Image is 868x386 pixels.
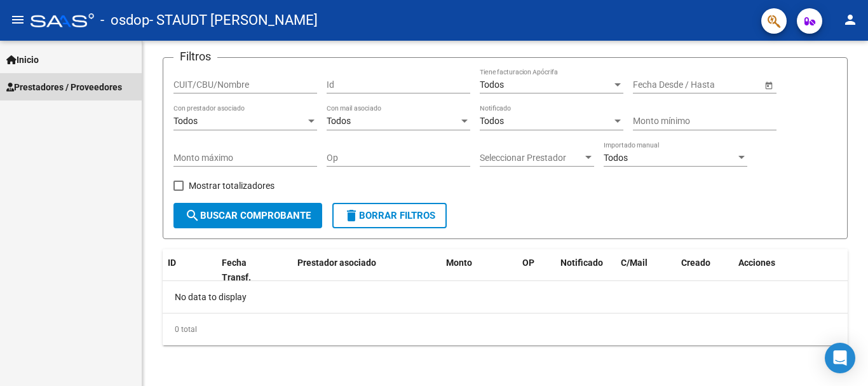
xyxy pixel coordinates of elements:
button: Buscar Comprobante [173,203,322,228]
datatable-header-cell: Fecha Transf. [217,249,274,291]
span: Buscar Comprobante [185,210,311,221]
input: Fecha fin [690,79,752,90]
span: Todos [173,116,198,126]
mat-icon: search [185,208,200,223]
span: ID [168,258,176,268]
span: C/Mail [621,258,648,268]
button: Borrar Filtros [332,203,447,228]
h3: Filtros [173,48,217,65]
input: Fecha inicio [633,79,679,90]
div: No data to display [163,281,848,313]
span: Todos [480,79,504,90]
span: - osdop [100,6,149,34]
span: Todos [480,116,504,126]
datatable-header-cell: Prestador asociado [292,249,441,291]
span: Fecha Transf. [222,258,251,282]
datatable-header-cell: Notificado [555,249,616,291]
span: Acciones [738,258,775,268]
span: Mostrar totalizadores [189,178,275,193]
span: Borrar Filtros [344,210,435,221]
span: Todos [604,153,628,163]
datatable-header-cell: Monto [441,249,517,291]
datatable-header-cell: OP [517,249,555,291]
span: - STAUDT [PERSON_NAME] [149,6,318,34]
mat-icon: menu [10,12,25,27]
div: Open Intercom Messenger [825,343,855,373]
button: Open calendar [762,78,775,92]
span: Creado [681,258,710,268]
span: Todos [327,116,351,126]
span: Prestadores / Proveedores [6,80,122,94]
datatable-header-cell: Acciones [733,249,848,291]
span: Notificado [560,258,603,268]
mat-icon: delete [344,208,359,223]
datatable-header-cell: ID [163,249,217,291]
span: Inicio [6,53,39,67]
mat-icon: person [843,12,858,27]
span: Monto [446,258,472,268]
datatable-header-cell: C/Mail [616,249,676,291]
span: Prestador asociado [297,258,376,268]
div: 0 total [163,314,848,345]
span: OP [522,258,534,268]
datatable-header-cell: Creado [676,249,733,291]
span: Seleccionar Prestador [480,153,583,163]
